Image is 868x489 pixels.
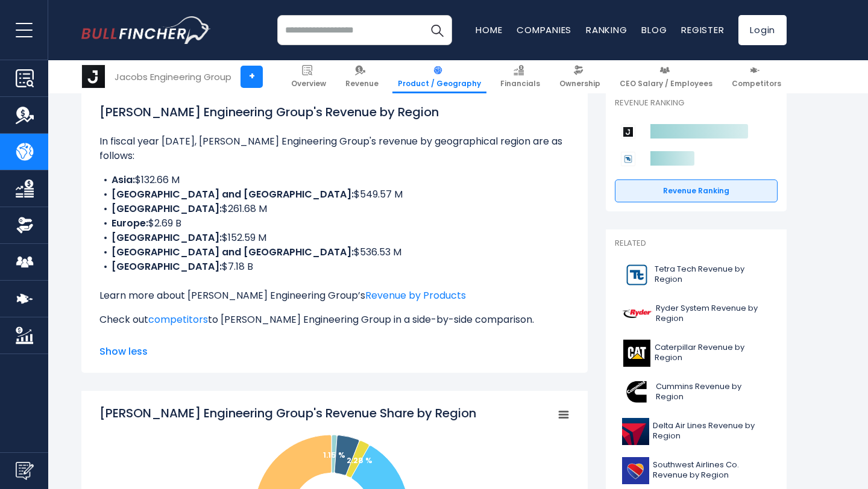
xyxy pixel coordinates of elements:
[99,288,570,303] p: Learn more about [PERSON_NAME] Engineering Group’s
[112,187,354,201] b: [GEOGRAPHIC_DATA] and [GEOGRAPHIC_DATA]:
[615,337,778,370] a: Caterpillar Revenue by Region
[365,288,466,302] a: Revenue by Products
[517,23,571,36] a: Companies
[615,179,778,202] a: Revenue Ranking
[99,216,570,231] li: $2.69 B
[291,79,326,89] span: Overview
[99,202,570,216] li: $261.68 M
[500,79,540,89] span: Financials
[559,79,600,89] span: Ownership
[82,65,105,88] img: J logo
[615,297,778,331] a: Ryder System Revenue by Region
[622,418,649,445] img: DAL logo
[653,460,770,481] span: Southwest Airlines Co. Revenue by Region
[614,60,718,93] a: CEO Salary / Employees
[738,15,787,45] a: Login
[16,216,34,234] img: Ownership
[615,376,778,409] a: Cummins Revenue by Region
[422,15,452,45] button: Search
[99,231,570,245] li: $152.59 M
[112,173,135,187] b: Asia:
[99,260,570,274] li: $7.18 B
[99,344,570,359] span: Show less
[99,103,570,121] h1: [PERSON_NAME] Engineering Group's Revenue by Region
[99,187,570,202] li: $549.57 M
[621,152,635,166] img: Tetra Tech competitors logo
[641,23,667,36] a: Blog
[323,449,345,461] text: 1.15 %
[656,304,770,324] span: Ryder System Revenue by Region
[112,202,222,216] b: [GEOGRAPHIC_DATA]:
[495,60,546,93] a: Financials
[622,301,652,328] img: R logo
[112,245,354,259] b: [GEOGRAPHIC_DATA] and [GEOGRAPHIC_DATA]:
[99,173,570,187] li: $132.66 M
[347,455,373,466] text: 2.28 %
[726,60,787,93] a: Competitors
[655,264,770,285] span: Tetra Tech Revenue by Region
[286,60,332,93] a: Overview
[622,340,651,367] img: CAT logo
[620,79,712,89] span: CEO Salary / Employees
[622,457,649,484] img: LUV logo
[398,79,481,89] span: Product / Geography
[615,258,778,291] a: Tetra Tech Revenue by Region
[681,23,724,36] a: Register
[622,379,652,406] img: CMI logo
[81,16,211,44] a: Go to homepage
[99,134,570,163] p: In fiscal year [DATE], [PERSON_NAME] Engineering Group's revenue by geographical region are as fo...
[241,66,263,88] a: +
[476,23,502,36] a: Home
[345,79,379,89] span: Revenue
[554,60,606,93] a: Ownership
[115,70,231,84] div: Jacobs Engineering Group
[621,125,635,139] img: Jacobs Engineering Group competitors logo
[99,405,476,422] tspan: [PERSON_NAME] Engineering Group's Revenue Share by Region
[148,313,208,326] a: competitors
[615,238,778,249] p: Related
[392,60,486,93] a: Product / Geography
[99,313,570,327] p: Check out to [PERSON_NAME] Engineering Group in a side-by-side comparison.
[112,216,148,230] b: Europe:
[656,382,770,402] span: Cummins Revenue by Region
[615,415,778,448] a: Delta Air Lines Revenue by Region
[81,16,211,44] img: bullfincher logo
[112,260,222,273] b: [GEOGRAPHIC_DATA]:
[732,79,781,89] span: Competitors
[586,23,627,36] a: Ranking
[615,98,778,108] p: Revenue Ranking
[653,421,770,441] span: Delta Air Lines Revenue by Region
[615,454,778,487] a: Southwest Airlines Co. Revenue by Region
[622,261,651,288] img: TTEK logo
[112,231,222,244] b: [GEOGRAPHIC_DATA]:
[99,245,570,260] li: $536.53 M
[655,343,770,363] span: Caterpillar Revenue by Region
[340,60,384,93] a: Revenue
